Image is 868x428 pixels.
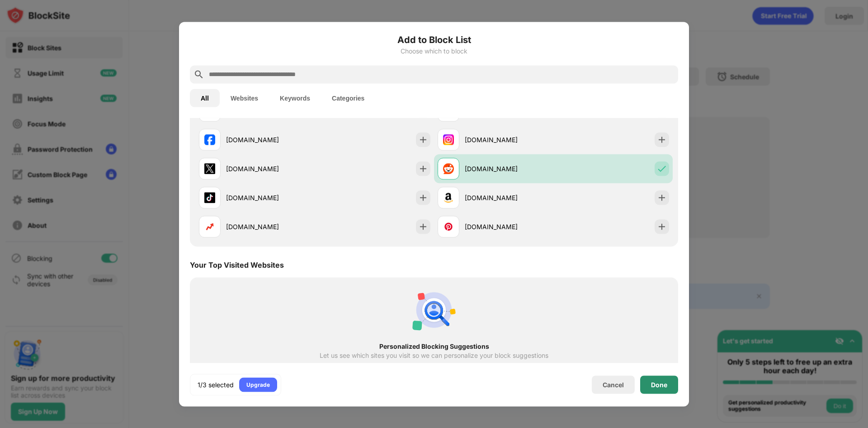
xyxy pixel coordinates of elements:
h6: Add to Block List [190,33,678,46]
div: [DOMAIN_NAME] [465,222,553,231]
div: Done [651,381,667,388]
img: search.svg [193,69,204,80]
div: [DOMAIN_NAME] [226,135,315,144]
div: [DOMAIN_NAME] [226,164,315,173]
img: personal-suggestions.svg [412,288,456,332]
div: [DOMAIN_NAME] [226,193,315,202]
div: [DOMAIN_NAME] [465,164,553,173]
img: favicons [204,221,215,232]
button: Websites [220,89,269,107]
button: Keywords [269,89,321,107]
div: Your Top Visited Websites [190,260,284,269]
div: Upgrade [246,380,270,389]
div: 1/3 selected [198,380,234,389]
div: [DOMAIN_NAME] [226,222,315,231]
div: [DOMAIN_NAME] [465,193,553,202]
div: [DOMAIN_NAME] [465,135,553,144]
img: favicons [443,134,454,145]
div: Cancel [603,381,624,389]
img: favicons [204,134,215,145]
img: favicons [204,163,215,174]
img: favicons [443,192,454,203]
button: Categories [321,89,375,107]
div: Personalized Blocking Suggestions [206,342,662,350]
div: Let us see which sites you visit so we can personalize your block suggestions [320,351,548,359]
img: favicons [443,163,454,174]
img: favicons [443,221,454,232]
img: favicons [204,192,215,203]
button: All [190,89,220,107]
div: Choose which to block [190,47,678,54]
